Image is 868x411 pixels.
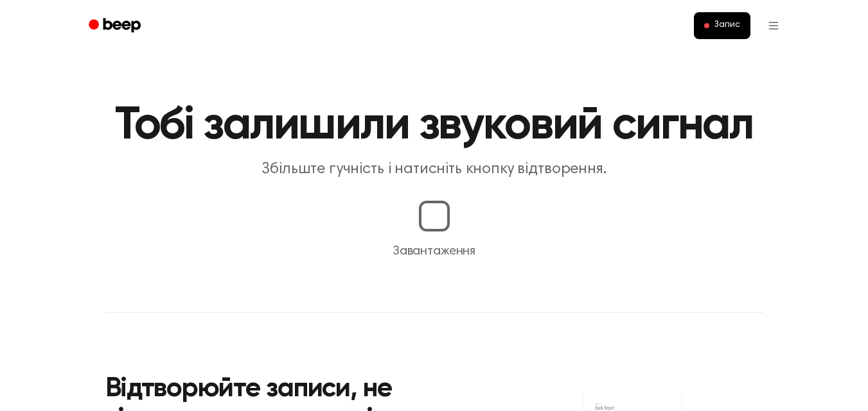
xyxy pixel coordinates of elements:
font: Тобі залишили звуковий сигнал [115,103,753,149]
font: Завантаження [393,245,475,258]
button: Запис [694,12,750,39]
a: Звуковий сигнал [80,13,152,38]
font: Запис [714,21,740,29]
font: Збільште гучність і натисніть кнопку відтворення. [261,162,606,177]
button: Відкрити меню [758,10,789,41]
